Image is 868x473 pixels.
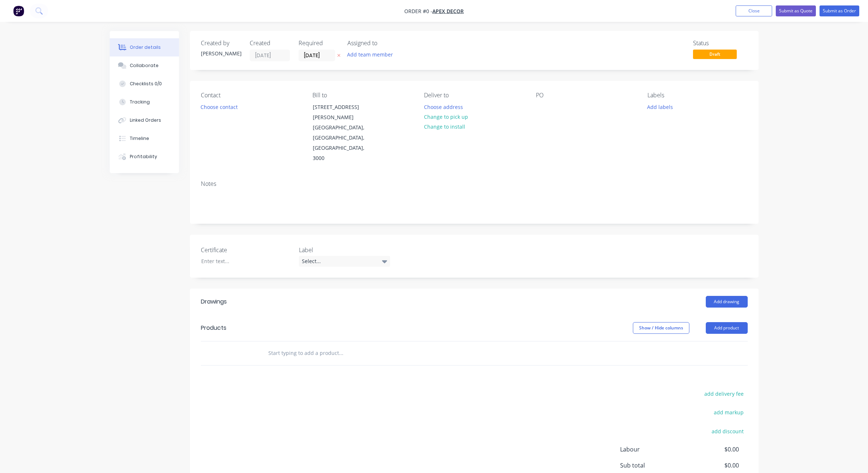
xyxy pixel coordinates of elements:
[312,92,412,99] div: Bill to
[201,297,227,306] div: Drawings
[420,102,467,112] button: Choose address
[343,50,397,59] button: Add team member
[130,153,157,160] div: Profitability
[736,5,772,16] button: Close
[110,111,179,129] button: Linked Orders
[250,40,290,47] div: Created
[299,40,339,47] div: Required
[13,5,24,16] img: Factory
[420,122,469,132] button: Change to install
[536,92,636,99] div: PO
[710,407,748,417] button: add markup
[110,129,179,148] button: Timeline
[130,99,150,105] div: Tracking
[647,92,747,99] div: Labels
[130,62,159,69] div: Collaborate
[685,461,739,470] span: $0.00
[820,5,859,16] button: Submit as Order
[110,75,179,93] button: Checklists 0/0
[706,296,748,308] button: Add drawing
[693,50,737,59] span: Draft
[130,117,161,124] div: Linked Orders
[130,81,162,87] div: Checklists 0/0
[708,426,748,436] button: add discount
[307,102,379,164] div: [STREET_ADDRESS][PERSON_NAME][GEOGRAPHIC_DATA], [GEOGRAPHIC_DATA], [GEOGRAPHIC_DATA], 3000
[776,5,816,16] button: Submit as Quote
[701,389,748,399] button: add delivery fee
[633,322,689,334] button: Show / Hide columns
[110,56,179,75] button: Collaborate
[130,135,149,142] div: Timeline
[201,40,241,47] div: Created by
[685,445,739,454] span: $0.00
[201,50,241,57] div: [PERSON_NAME]
[404,8,432,15] span: Order #0 -
[432,8,464,15] a: Apex Decor
[420,112,472,122] button: Change to pick up
[268,346,414,360] input: Start typing to add a product...
[110,38,179,56] button: Order details
[201,92,301,99] div: Contact
[130,44,161,51] div: Order details
[424,92,524,99] div: Deliver to
[299,246,390,254] label: Label
[643,102,677,112] button: Add labels
[201,180,748,187] div: Notes
[313,122,373,163] div: [GEOGRAPHIC_DATA], [GEOGRAPHIC_DATA], [GEOGRAPHIC_DATA], 3000
[620,461,685,470] span: Sub total
[347,50,397,59] button: Add team member
[313,102,373,122] div: [STREET_ADDRESS][PERSON_NAME]
[110,93,179,111] button: Tracking
[110,148,179,166] button: Profitability
[201,324,226,332] div: Products
[347,40,420,47] div: Assigned to
[201,246,292,254] label: Certificate
[299,256,390,267] div: Select...
[620,445,685,454] span: Labour
[196,102,241,112] button: Choose contact
[693,40,748,47] div: Status
[706,322,748,334] button: Add product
